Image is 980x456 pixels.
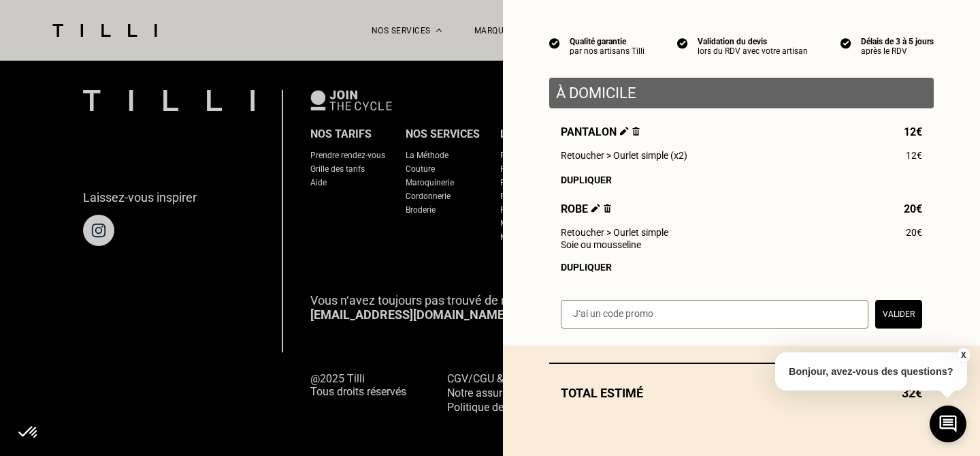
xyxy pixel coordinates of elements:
[561,262,922,273] div: Dupliquer
[906,227,922,238] span: 20€
[906,150,922,161] span: 12€
[591,204,600,213] img: Éditer
[904,125,922,138] span: 12€
[861,46,934,56] div: après le RDV
[875,300,922,329] button: Valider
[549,386,934,400] div: Total estimé
[570,46,644,56] div: par nos artisans Tilli
[561,239,641,250] span: Soie ou mousseline
[632,127,640,136] img: Supprimer
[698,46,808,56] div: lors du RDV avec votre artisan
[561,202,611,215] span: Robe
[861,37,934,46] div: Délais de 3 à 5 jours
[570,37,644,46] div: Qualité garantie
[775,352,967,391] p: Bonjour, avez-vous des questions?
[561,150,687,161] span: Retoucher > Ourlet simple (x2)
[840,37,851,49] img: icon list info
[904,202,922,215] span: 20€
[561,300,868,329] input: J‘ai un code promo
[604,204,611,213] img: Supprimer
[677,37,688,49] img: icon list info
[556,85,927,102] p: À domicile
[561,227,668,238] span: Retoucher > Ourlet simple
[620,127,629,136] img: Éditer
[698,37,808,46] div: Validation du devis
[561,174,922,185] div: Dupliquer
[561,125,640,138] span: Pantalon
[956,348,970,363] button: X
[549,37,560,49] img: icon list info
